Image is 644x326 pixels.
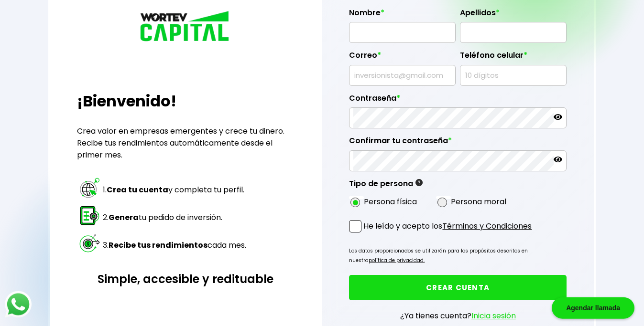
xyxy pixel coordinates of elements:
[364,196,417,208] label: Persona física
[109,212,139,223] strong: Genera
[369,257,425,264] a: política de privacidad.
[102,231,247,258] td: 3. cada mes.
[138,10,233,45] img: logo_wortev_capital
[349,136,567,150] label: Confirmar tu contraseña
[78,177,101,199] img: paso 1
[349,179,423,193] label: Tipo de persona
[363,220,532,232] p: He leído y acepto los
[349,94,567,108] label: Contraseña
[5,291,32,318] img: logos_whatsapp-icon.242b2217.svg
[78,232,101,254] img: paso 3
[442,221,532,231] a: Términos y Condiciones
[102,176,247,203] td: 1. y completa tu perfil.
[464,65,562,85] input: 10 dígitos
[77,90,295,113] h2: ¡Bienvenido!
[102,204,247,231] td: 2. tu pedido de inversión.
[349,51,456,65] label: Correo
[400,310,516,322] p: ¿Ya tienes cuenta?
[78,204,101,227] img: paso 2
[349,8,456,22] label: Nombre
[460,8,567,22] label: Apellidos
[349,275,567,300] button: CREAR CUENTA
[109,240,207,251] strong: Recibe tus rendimientos
[349,246,567,265] p: Los datos proporcionados se utilizarán para los propósitos descritos en nuestra
[471,310,516,321] a: Inicia sesión
[460,51,567,65] label: Teléfono celular
[353,65,451,85] input: inversionista@gmail.com
[77,125,295,161] p: Crea valor en empresas emergentes y crece tu dinero. Recibe tus rendimientos automáticamente desd...
[552,297,634,319] div: Agendar llamada
[77,271,295,287] h3: Simple, accesible y redituable
[451,196,506,208] label: Persona moral
[415,179,423,186] img: gfR76cHglkPwleuBLjWdxeZVvX9Wp6JBDmjRYY8JYDQn16A2ICN00zLTgIroGa6qie5tIuWH7V3AapTKqzv+oMZsGfMUqL5JM...
[107,184,168,195] strong: Crea tu cuenta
